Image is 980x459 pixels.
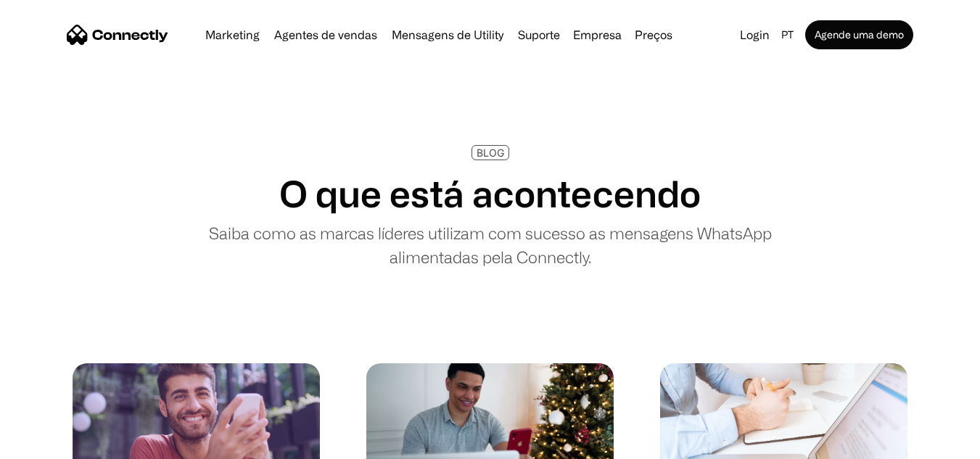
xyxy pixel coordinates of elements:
[569,25,626,45] div: Empresa
[386,29,509,41] a: Mensagens de Utility
[573,25,622,45] div: Empresa
[29,434,87,454] ul: Language list
[512,29,566,41] a: Suporte
[15,434,87,454] aside: Language selected: Português (Brasil)
[781,25,794,45] div: pt
[734,25,775,45] a: Login
[775,25,802,45] div: pt
[279,172,701,215] h1: O que está acontecendo
[629,29,678,41] a: Preços
[477,147,504,158] div: BLOG
[268,29,383,41] a: Agentes de vendas
[174,221,806,269] p: Saiba como as marcas líderes utilizam com sucesso as mensagens WhatsApp alimentadas pela Connectly.
[805,20,913,49] a: Agende uma demo
[199,29,265,41] a: Marketing
[67,24,168,46] a: home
